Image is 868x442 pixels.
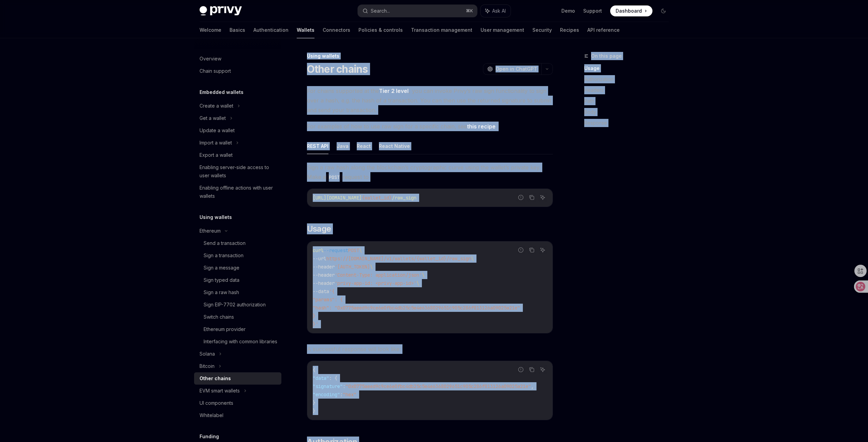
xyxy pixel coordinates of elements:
[313,247,324,253] span: curl
[343,383,345,389] span: :
[584,107,674,118] a: Body
[313,305,520,311] span: "hash": "0x0775aeed9c9ce6e0fbc4db25c5e4e6368029651c905c286f813126a09025a21e"
[324,247,348,253] span: --request
[584,118,674,128] a: Response
[307,122,553,131] span: For examples of how to use raw sign for a specific chain, see .
[200,432,219,441] h5: Funding
[204,288,239,296] div: Sign a raw hash
[200,67,231,75] div: Chain support
[194,274,281,286] a: Sign typed data
[379,138,410,154] button: React Native
[560,22,579,38] a: Recipes
[371,7,390,15] div: Search...
[200,139,232,147] div: Import a wallet
[200,213,232,221] h5: Using wallets
[313,272,335,278] span: --header
[200,22,221,38] a: Welcome
[200,151,233,159] div: Export a wallet
[200,399,233,407] div: UI components
[527,246,536,254] button: Copy the contents from the code block
[307,53,553,59] div: Using wallets
[313,408,315,414] span: }
[307,86,553,115] span: For chains supported at the , you can invoke Privy’s raw sign functionality to sign over a hash, ...
[492,8,506,14] span: Ask AI
[337,138,349,154] button: Java
[379,87,409,95] a: Tier 2 level
[200,88,244,96] h5: Embedded wallets
[313,288,329,294] span: --data
[307,163,553,182] span: Sign a raw hash along the blockchain’s cryptographic curve using the wallet’s private key. Make a...
[297,22,314,38] a: Wallets
[194,237,281,249] a: Send a transaction
[313,264,335,270] span: --header
[194,323,281,335] a: Ethereum provider
[584,96,674,107] a: Path
[307,63,368,75] h1: Other chains
[194,53,281,65] a: Overview
[204,276,239,284] div: Sign typed data
[610,5,652,16] a: Dashboard
[538,246,547,254] button: Ask AI
[200,114,226,122] div: Get a wallet
[200,55,221,63] div: Overview
[359,247,362,253] span: \
[204,313,234,321] div: Switch chains
[200,163,277,180] div: Enabling server-side access to user wallets
[348,247,359,253] span: POST
[584,63,674,74] a: Usage
[516,246,525,254] button: Report incorrect code
[532,22,552,38] a: Security
[538,365,547,374] button: Ask AI
[362,195,392,201] span: {wallet_id}
[591,52,622,60] span: On this page
[323,22,350,38] a: Connectors
[358,5,477,17] button: Search...⌘K
[471,255,474,262] span: \
[200,350,215,358] div: Solana
[200,387,240,395] div: EVM smart wallets
[527,365,536,374] button: Copy the contents from the code block
[467,123,496,130] a: this recipe
[466,8,473,14] span: ⌘ K
[313,367,315,373] span: {
[194,397,281,409] a: UI components
[194,409,281,422] a: Whitelabel
[200,411,223,419] div: Whitelabel
[496,66,537,72] span: Open in ChatGPT
[313,391,340,398] span: "encoding"
[200,184,277,200] div: Enabling offline actions with user wallets
[313,400,315,406] span: }
[313,321,318,327] span: }'
[204,239,246,247] div: Send a transaction
[230,22,245,38] a: Basics
[307,138,328,154] button: REST API
[194,372,281,385] a: Other chains
[335,272,422,278] span: 'Content-Type: application/json'
[335,264,370,270] span: '[AUTH_TOKEN]
[483,63,541,75] button: Open in ChatGPT
[481,5,511,17] button: Ask AI
[313,195,362,201] span: [URL][DOMAIN_NAME]
[516,193,525,202] button: Report incorrect code
[326,174,342,181] code: POST
[200,126,235,135] div: Update a wallet
[340,391,343,398] span: :
[392,195,416,201] span: /raw_sign
[422,272,425,278] span: \
[584,74,674,85] a: Authorization
[335,280,416,286] span: 'privy-app-id: <privy-app-id>'
[313,255,326,262] span: --url
[345,383,531,389] span: "0x0775aeed9c9ce6e0fbc4db25c5e4e6368029651c905c286f813126a09025a21e"
[616,8,642,14] span: Dashboard
[584,85,674,96] a: Headers
[583,8,602,14] a: Support
[411,22,472,38] a: Transaction management
[531,383,534,389] span: ,
[194,161,281,182] a: Enabling server-side access to user wallets
[204,251,244,260] div: Sign a transaction
[329,288,335,294] span: '{
[370,264,373,270] span: \
[194,249,281,262] a: Sign a transaction
[200,102,233,110] div: Create a wallet
[416,280,419,286] span: \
